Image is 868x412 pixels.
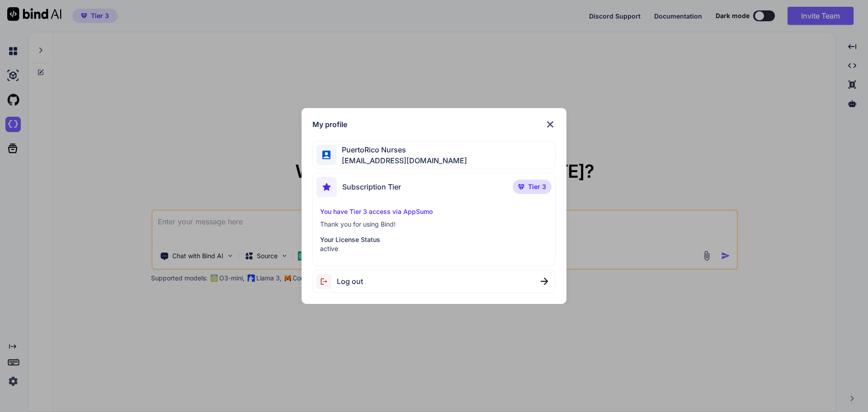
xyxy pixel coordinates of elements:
[541,278,548,285] img: close
[336,155,467,166] span: [EMAIL_ADDRESS][DOMAIN_NAME]
[312,119,347,130] h1: My profile
[320,220,548,229] p: Thank you for using Bind!
[316,177,337,197] img: subscription
[316,274,337,289] img: logout
[545,119,556,130] img: close
[322,151,331,159] img: profile
[518,184,524,189] img: premium
[337,276,363,287] span: Log out
[320,207,548,216] p: You have Tier 3 access via AppSumo
[336,144,467,155] span: PuertoRico Nurses
[320,244,548,253] p: active
[320,235,548,244] p: Your License Status
[342,181,401,192] span: Subscription Tier
[528,182,546,191] span: Tier 3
